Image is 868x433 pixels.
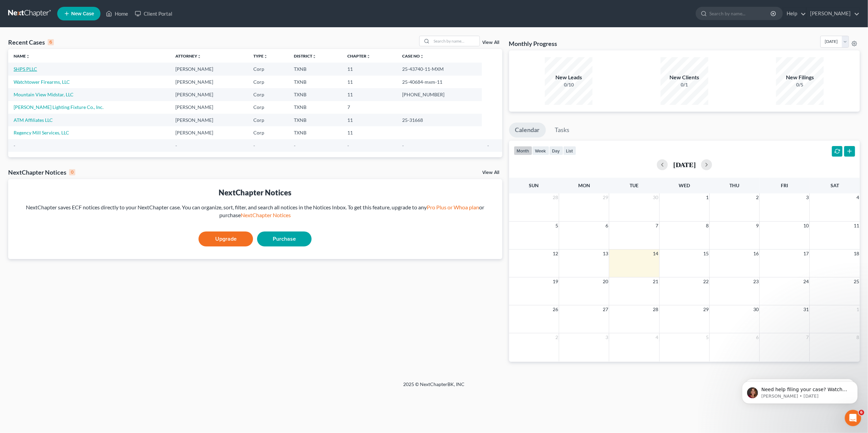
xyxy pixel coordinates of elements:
div: New Clients [661,74,708,81]
span: - [175,143,177,148]
a: Nameunfold_more [14,53,30,59]
span: 27 [602,305,609,314]
span: Thu [729,182,739,188]
div: 0/10 [545,81,593,88]
span: Tue [630,182,639,188]
span: 30 [753,305,759,314]
a: Watchtower Firearms, LLC [14,79,70,85]
a: Home [102,7,131,20]
span: 20 [602,277,609,286]
td: [PERSON_NAME] [170,88,248,101]
span: 19 [552,277,559,286]
span: 2 [555,333,559,341]
td: TXNB [288,126,342,139]
button: list [563,146,576,155]
a: Pro Plus or Whoa plan [427,204,479,210]
td: Corp [248,63,288,75]
td: 11 [342,76,396,88]
span: 29 [703,305,709,314]
a: [PERSON_NAME] [807,7,859,20]
span: - [253,143,255,148]
a: Case Nounfold_more [402,53,424,59]
div: Recent Cases [8,38,54,46]
span: 28 [552,193,559,202]
span: 6 [859,410,864,415]
a: Districtunfold_more [294,53,316,59]
span: 8 [705,222,709,230]
a: Help [783,7,806,20]
span: 9 [755,222,759,230]
span: Sun [529,182,539,188]
span: Sat [831,182,839,188]
a: [PERSON_NAME] Lighting Fixture Co., Inc. [14,104,104,110]
i: unfold_more [420,54,424,59]
a: Calendar [509,123,546,138]
td: 25-40684-mxm-11 [397,76,482,88]
a: SHPS PLLC [14,66,37,72]
span: - [402,143,404,148]
span: Wed [679,182,690,188]
i: unfold_more [366,54,370,59]
span: 3 [605,333,609,341]
div: NextChapter saves ECF notices directly to your NextChapter case. You can organize, sort, filter, ... [14,204,497,219]
span: Mon [578,182,590,188]
a: Client Portal [131,7,176,20]
span: Fri [781,182,788,188]
a: Chapterunfold_more [347,53,370,59]
i: unfold_more [26,54,30,59]
a: Attorneyunfold_more [175,53,201,59]
span: 6 [605,222,609,230]
span: 26 [552,305,559,314]
i: unfold_more [264,54,268,59]
span: 30 [652,193,659,202]
div: New Filings [776,74,824,81]
a: Regency Mill Services, LLC [14,130,69,135]
div: 2025 © NextChapterBK, INC [240,381,628,393]
a: Tasks [549,123,576,138]
input: Search by name... [432,36,479,46]
div: New Leads [545,74,593,81]
td: 11 [342,126,396,139]
span: 15 [703,250,709,258]
td: [PERSON_NAME] [170,126,248,139]
td: Corp [248,88,288,101]
span: 5 [555,222,559,230]
span: 24 [803,277,809,286]
h3: Monthly Progress [509,39,557,48]
iframe: Intercom notifications message [732,367,868,415]
div: 0 [69,169,75,175]
td: Corp [248,114,288,126]
button: week [532,146,549,155]
span: 4 [856,193,860,202]
span: 1 [705,193,709,202]
span: 10 [803,222,809,230]
span: 7 [805,333,809,341]
a: View All [483,170,500,175]
td: TXNB [288,88,342,101]
span: 21 [652,277,659,286]
span: 11 [853,222,860,230]
td: Corp [248,101,288,114]
span: 23 [753,277,759,286]
td: [PERSON_NAME] [170,101,248,114]
td: [PERSON_NAME] [170,76,248,88]
a: Upgrade [199,231,253,246]
span: 5 [705,333,709,341]
span: - [14,143,15,148]
a: Typeunfold_more [253,53,268,59]
a: View All [483,40,500,45]
a: NextChapter Notices [241,212,291,218]
span: 7 [655,222,659,230]
div: 0/5 [776,81,824,88]
span: 8 [856,333,860,341]
div: NextChapter Notices [14,187,497,198]
h2: [DATE] [673,161,696,168]
span: 6 [755,333,759,341]
div: NextChapter Notices [8,168,75,176]
td: TXNB [288,76,342,88]
a: ATM Affiliates LLC [14,117,53,123]
span: 14 [652,250,659,258]
span: 28 [652,305,659,314]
